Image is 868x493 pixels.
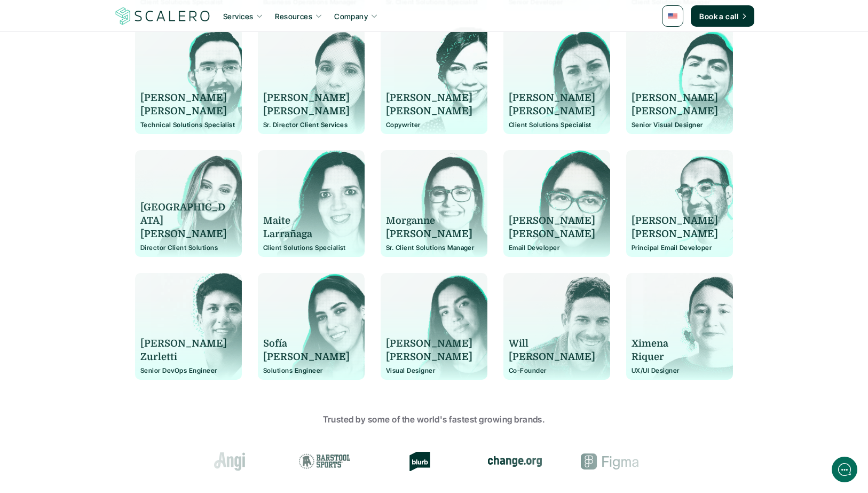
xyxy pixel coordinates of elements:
[114,6,212,26] img: Scalero company logotype
[140,201,227,228] p: [GEOGRAPHIC_DATA]
[263,350,350,364] p: [PERSON_NAME]
[691,5,754,27] a: Book a call
[263,105,350,118] p: [PERSON_NAME]
[509,214,595,228] p: [PERSON_NAME]
[140,121,236,129] p: Technical Solutions Specialist
[16,71,198,122] h2: Let us know if we can help with lifecycle marketing.
[17,142,197,163] button: New conversation
[632,228,718,241] p: [PERSON_NAME]
[632,350,718,364] p: Riquer
[632,91,718,105] p: [PERSON_NAME]
[509,350,595,364] p: [PERSON_NAME]
[140,367,236,374] p: Senior DevOps Engineer
[632,337,718,350] p: Ximena
[140,244,236,252] p: Director Client Solutions
[263,91,350,105] p: [PERSON_NAME]
[263,337,350,350] p: Sofía
[263,228,350,241] p: Larrañaga
[509,228,595,241] p: [PERSON_NAME]
[263,214,350,228] p: Maite
[386,350,472,364] p: [PERSON_NAME]
[69,148,128,156] span: New conversation
[632,244,728,252] p: Principal Email Developer
[89,373,135,380] span: We run on Gist
[509,244,605,252] p: Email Developer
[140,105,227,118] p: [PERSON_NAME]
[509,121,605,129] p: Client Solutions Specialist
[263,121,359,129] p: Sr. Director Client Services
[334,11,368,22] p: Company
[140,91,227,105] p: [PERSON_NAME]
[632,105,718,118] p: [PERSON_NAME]
[509,337,595,350] p: Will
[632,367,728,374] p: UX/UI Designer
[386,214,472,228] p: Morganne
[832,457,857,482] iframe: gist-messenger-bubble-iframe
[140,350,227,364] p: Zurletti
[509,367,605,374] p: Co-Founder
[386,121,482,129] p: Copywriter
[140,228,227,241] p: [PERSON_NAME]
[509,105,595,118] p: [PERSON_NAME]
[386,244,482,252] p: Sr. Client Solutions Manager
[114,6,212,26] a: Scalero company logotype
[275,11,312,22] p: Resources
[263,244,359,252] p: Client Solutions Specialist
[632,121,728,129] p: Senior Visual Designer
[699,11,738,22] p: Book a call
[386,228,472,241] p: [PERSON_NAME]
[140,337,227,350] p: [PERSON_NAME]
[509,91,595,105] p: [PERSON_NAME]
[263,367,359,374] p: Solutions Engineer
[386,337,472,350] p: [PERSON_NAME]
[223,11,253,22] p: Services
[386,367,482,374] p: Visual Designer
[16,52,198,69] h1: Hi! Welcome to [GEOGRAPHIC_DATA].
[632,214,718,228] p: [PERSON_NAME]
[386,91,472,105] p: [PERSON_NAME]
[386,105,472,118] p: [PERSON_NAME]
